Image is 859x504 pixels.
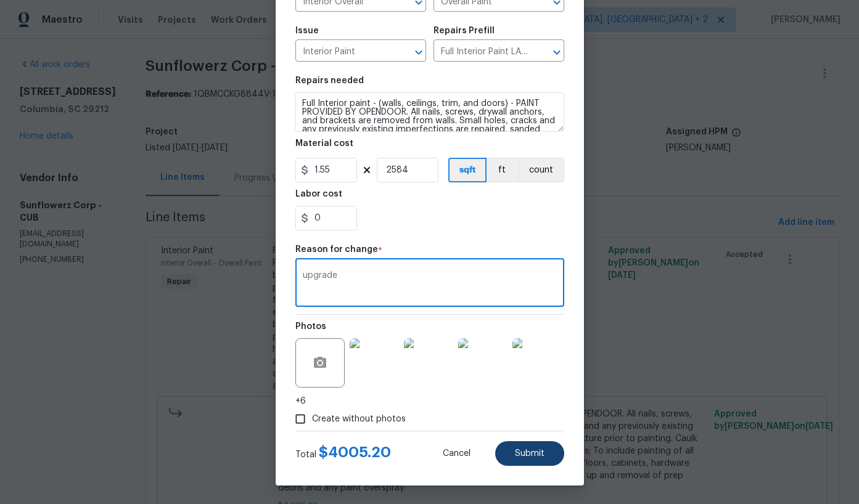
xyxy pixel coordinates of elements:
[295,139,353,148] h5: Material cost
[295,446,391,461] div: Total
[295,322,326,331] h5: Photos
[410,44,427,61] button: Open
[518,158,564,182] button: count
[295,26,319,35] h5: Issue
[434,26,495,35] h5: Repairs Prefill
[312,413,406,426] span: Create without photos
[495,441,564,466] button: Submit
[295,395,306,407] span: +6
[548,44,565,61] button: Open
[303,271,557,297] textarea: upgrade
[423,441,490,466] button: Cancel
[319,445,391,460] span: $ 4005.20
[295,76,364,85] h5: Repairs needed
[295,190,342,198] h5: Labor cost
[443,449,471,458] span: Cancel
[295,245,378,254] h5: Reason for change
[295,92,564,132] textarea: Full Interior paint - (walls, ceilings, trim, and doors) - PAINT PROVIDED BY OPENDOOR. All nails,...
[515,449,545,458] span: Submit
[487,158,518,182] button: ft
[448,158,487,182] button: sqft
